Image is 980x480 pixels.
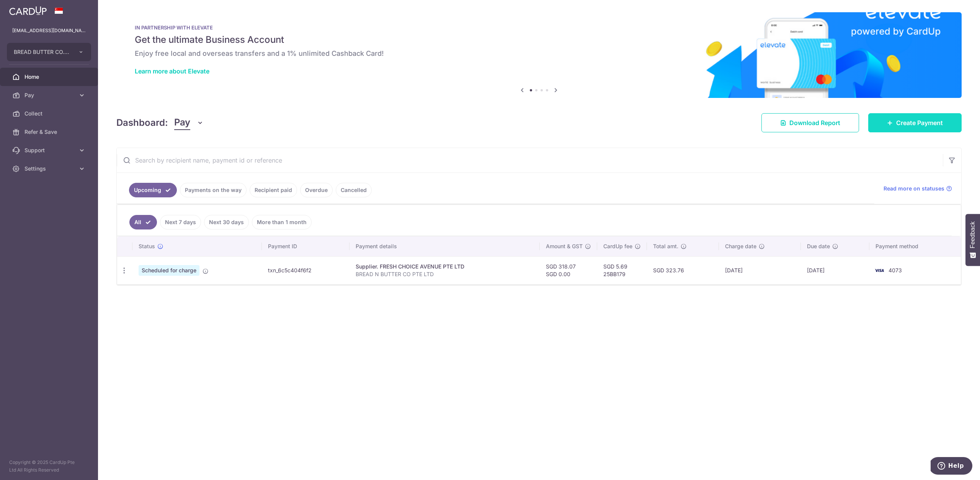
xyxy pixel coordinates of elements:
[789,118,840,127] span: Download Report
[116,12,962,98] img: Renovation banner
[801,256,869,284] td: [DATE]
[725,242,756,250] span: Charge date
[872,266,887,275] img: Bank Card
[180,183,247,197] a: Payments on the way
[14,48,70,56] span: BREAD BUTTER CO. PRIVATE LIMITED
[969,221,976,248] span: Feedback
[135,49,943,58] h6: Enjoy free local and overseas transfers and a 1% unlimited Cashback Card!
[884,185,952,192] a: Read more on statuses
[300,183,333,197] a: Overdue
[160,215,201,229] a: Next 7 days
[262,256,350,284] td: txn_6c5c404f6f2
[24,91,75,99] span: Pay
[204,215,249,229] a: Next 30 days
[931,457,972,476] iframe: Opens a widget where you can find more information
[24,73,75,81] span: Home
[807,242,830,250] span: Due date
[174,116,204,130] button: Pay
[135,67,209,75] a: Learn more about Elevate
[603,242,632,250] span: CardUp fee
[761,113,859,132] a: Download Report
[139,242,155,250] span: Status
[884,185,944,192] span: Read more on statuses
[889,267,902,273] span: 4073
[965,214,980,266] button: Feedback - Show survey
[135,24,943,31] p: IN PARTNERSHIP WITH ELEVATE
[24,146,75,154] span: Support
[129,183,177,197] a: Upcoming
[24,110,75,117] span: Collect
[252,215,312,229] a: More than 1 month
[139,265,199,276] span: Scheduled for charge
[24,165,75,172] span: Settings
[350,236,540,256] th: Payment details
[896,118,943,127] span: Create Payment
[546,242,583,250] span: Amount & GST
[647,256,719,284] td: SGD 323.76
[540,256,597,284] td: SGD 318.07 SGD 0.00
[653,242,678,250] span: Total amt.
[135,34,943,46] h5: Get the ultimate Business Account
[7,43,91,61] button: BREAD BUTTER CO. PRIVATE LIMITED
[719,256,801,284] td: [DATE]
[9,6,47,15] img: CardUp
[129,215,157,229] a: All
[869,236,961,256] th: Payment method
[116,116,168,130] h4: Dashboard:
[262,236,350,256] th: Payment ID
[12,27,86,34] p: [EMAIL_ADDRESS][DOMAIN_NAME]
[356,270,534,278] p: BREAD N BUTTER CO PTE LTD
[250,183,297,197] a: Recipient paid
[24,128,75,136] span: Refer & Save
[174,116,190,130] span: Pay
[597,256,647,284] td: SGD 5.69 25BB179
[336,183,372,197] a: Cancelled
[117,148,943,172] input: Search by recipient name, payment id or reference
[868,113,962,132] a: Create Payment
[356,263,534,270] div: Supplier. FRESH CHOICE AVENUE PTE LTD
